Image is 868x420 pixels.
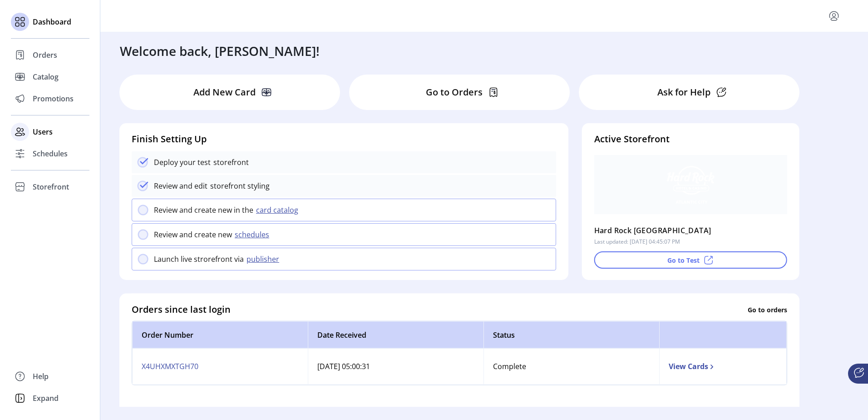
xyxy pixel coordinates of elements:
span: Dashboard [33,16,71,27]
span: Users [33,126,53,137]
p: Ask for Help [657,85,710,99]
p: storefront styling [207,180,270,191]
p: Review and edit [154,180,207,191]
span: Promotions [33,93,74,104]
span: Orders [33,50,57,60]
h3: Welcome back, [PERSON_NAME]! [120,41,320,60]
h4: Finish Setting Up [132,132,556,146]
span: Schedules [33,148,68,159]
button: card catalog [253,205,304,215]
td: View Cards [659,349,787,385]
th: Status [483,321,659,349]
h4: Orders since last login [132,303,231,316]
th: Date Received [308,321,483,349]
p: Launch live strorefront via [154,254,244,265]
p: Last updated: [DATE] 04:45:07 PM [594,238,680,246]
td: X4UHXMXTGH70 [132,349,308,385]
p: storefront [211,157,249,168]
p: Go to orders [748,305,787,314]
td: Complete [483,349,659,385]
h4: Active Storefront [594,132,787,146]
button: schedules [232,229,275,240]
span: Catalog [33,71,59,82]
p: Review and create new [154,229,232,240]
span: Expand [33,393,59,404]
th: Order Number [132,321,308,349]
button: publisher [244,254,285,265]
p: Review and create new in the [154,205,253,215]
button: menu [827,9,841,23]
p: Add New Card [193,85,256,99]
span: Help [33,371,49,382]
button: Go to Test [594,251,787,269]
p: Go to Orders [426,85,483,99]
span: Storefront [33,181,69,192]
p: Deploy your test [154,157,211,168]
td: [DATE] 05:00:31 [308,349,483,385]
p: Hard Rock [GEOGRAPHIC_DATA] [594,223,711,238]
